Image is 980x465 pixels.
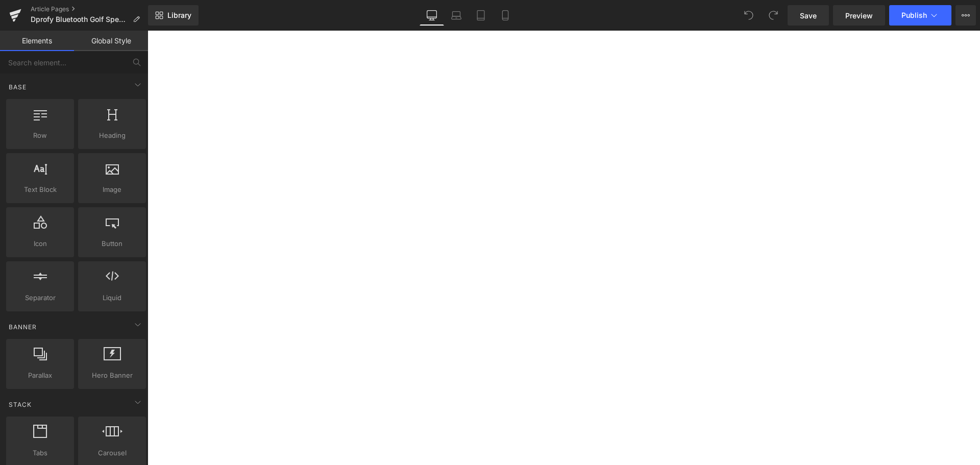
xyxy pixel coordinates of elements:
[9,184,71,195] span: Text Block
[493,5,518,26] a: Mobile
[9,292,71,303] span: Separator
[81,130,143,141] span: Heading
[739,5,759,26] button: Undo
[148,5,199,26] a: New Library
[31,5,148,13] a: Article Pages
[845,10,873,21] span: Preview
[74,31,148,51] a: Global Style
[81,292,143,303] span: Liquid
[167,11,191,20] span: Library
[9,130,71,141] span: Row
[469,5,493,26] a: Tablet
[420,5,444,26] a: Desktop
[901,11,927,19] span: Publish
[81,184,143,195] span: Image
[800,10,817,21] span: Save
[31,15,129,23] span: Dprofy Bluetooth Golf Speaker: More Than Just Music
[81,448,143,458] span: Carousel
[9,370,71,381] span: Parallax
[955,5,976,26] button: More
[8,400,33,409] span: Stack
[81,370,143,381] span: Hero Banner
[889,5,951,26] button: Publish
[444,5,469,26] a: Laptop
[833,5,885,26] a: Preview
[81,238,143,249] span: Button
[8,82,28,92] span: Base
[9,448,71,458] span: Tabs
[763,5,783,26] button: Redo
[8,322,38,332] span: Banner
[9,238,71,249] span: Icon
